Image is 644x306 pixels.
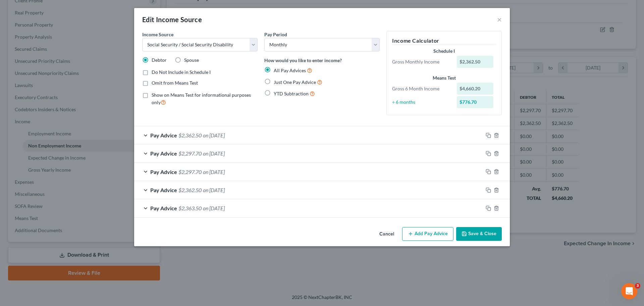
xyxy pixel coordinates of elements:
span: on [DATE] [203,169,225,175]
span: Just One Pay Advice [274,79,316,85]
span: $2,297.70 [178,150,202,157]
span: on [DATE] [203,187,225,193]
div: Means Test [392,75,496,81]
div: $776.70 [457,96,494,108]
div: $2,362.50 [457,56,494,68]
button: Save & Close [456,227,502,241]
iframe: Intercom live chat [621,283,637,299]
span: Income Source [142,32,173,37]
span: on [DATE] [203,205,225,211]
span: Debtor [152,57,167,63]
span: $2,297.70 [178,169,202,175]
label: How would you like to enter income? [264,57,342,64]
div: $4,660.20 [457,83,494,95]
button: Add Pay Advice [402,227,453,241]
h5: Income Calculator [392,37,496,45]
span: Omit from Means Test [152,80,198,86]
span: YTD Subtraction [274,91,309,96]
span: $2,363.50 [178,205,202,211]
span: Pay Advice [150,169,177,175]
span: Show on Means Test for informational purposes only [152,92,251,105]
span: All Pay Advices [274,68,306,73]
div: Edit Income Source [142,15,202,24]
div: Schedule I [392,48,496,54]
button: Cancel [374,228,399,241]
div: Gross 6 Month Income [389,85,453,92]
label: Pay Period [264,31,287,38]
button: × [497,15,502,24]
div: Gross Monthly Income [389,58,453,65]
span: on [DATE] [203,132,225,138]
span: $2,362.50 [178,132,202,138]
span: 3 [635,283,640,289]
div: ÷ 6 months [389,99,453,105]
span: Spouse [184,57,199,63]
span: $2,362.50 [178,187,202,193]
span: Pay Advice [150,150,177,157]
span: on [DATE] [203,150,225,157]
span: Do Not Include in Schedule I [152,69,211,75]
span: Pay Advice [150,132,177,138]
span: Pay Advice [150,205,177,211]
span: Pay Advice [150,187,177,193]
